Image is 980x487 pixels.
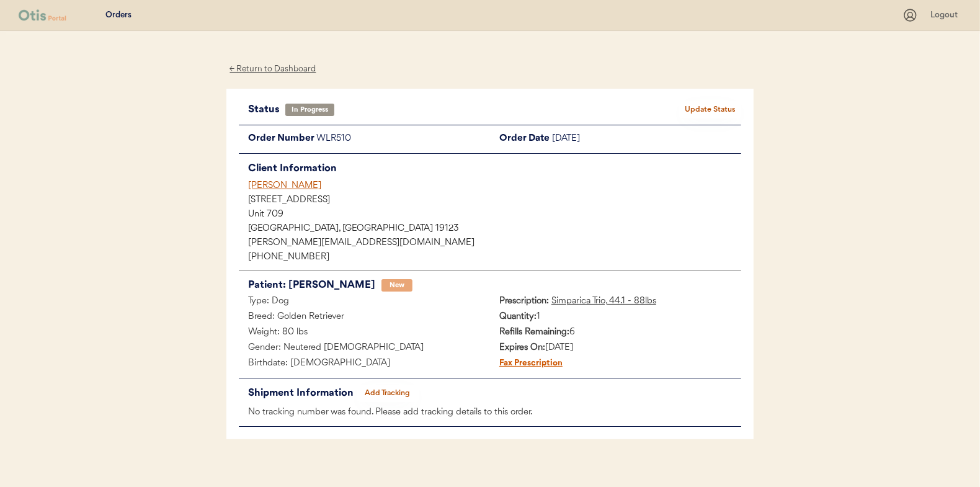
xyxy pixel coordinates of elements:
div: Birthdate: [DEMOGRAPHIC_DATA] [239,356,490,372]
div: Unit 709 [248,210,741,219]
div: Type: Dog [239,294,490,310]
div: Client Information [248,160,741,177]
button: Add Tracking [357,385,419,402]
strong: Expires On: [499,343,545,352]
div: [PERSON_NAME][EMAIL_ADDRESS][DOMAIN_NAME] [248,239,741,248]
div: Weight: 80 lbs [239,325,490,341]
strong: Quantity: [499,312,537,321]
div: Status [248,101,285,118]
div: Breed: Golden Retriever [239,310,490,325]
div: [DATE] [490,341,741,356]
div: WLR510 [316,132,490,147]
div: Gender: Neutered [DEMOGRAPHIC_DATA] [239,341,490,356]
div: Order Date [490,132,552,147]
div: Logout [930,9,961,22]
div: Patient: [PERSON_NAME] [248,277,375,294]
div: [PERSON_NAME] [248,179,741,192]
div: Shipment Information [248,385,357,402]
div: [PHONE_NUMBER] [248,253,741,262]
div: [DATE] [552,132,741,147]
strong: Prescription: [499,297,549,306]
div: Order Number [239,132,316,147]
div: [STREET_ADDRESS] [248,196,741,205]
div: Fax Prescription [490,356,563,372]
div: ← Return to Dashboard [226,62,319,76]
div: Orders [105,9,131,22]
div: 1 [490,310,741,325]
div: [GEOGRAPHIC_DATA], [GEOGRAPHIC_DATA] 19123 [248,225,741,233]
div: 6 [490,325,741,341]
strong: Refills Remaining: [499,328,569,337]
div: No tracking number was found. Please add tracking details to this order. [239,405,741,421]
u: Simparica Trio, 44.1 - 88lbs [551,297,656,306]
button: Update Status [679,101,741,118]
